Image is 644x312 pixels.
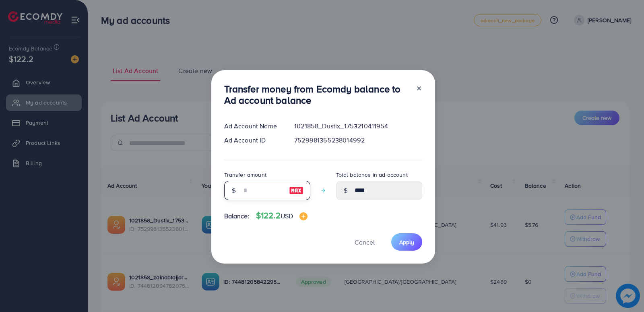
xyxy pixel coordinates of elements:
img: image [289,186,303,195]
button: Cancel [345,233,385,251]
div: Ad Account Name [218,121,288,131]
label: Total balance in ad account [336,171,408,179]
span: USD [281,211,293,220]
h3: Transfer money from Ecomdy balance to Ad account balance [224,83,409,107]
span: Cancel [355,238,375,247]
div: 1021858_Dustix_1753210411954 [288,121,428,131]
span: Balance: [224,211,250,221]
div: 7529981355238014992 [288,136,428,145]
div: Ad Account ID [218,136,288,145]
label: Transfer amount [224,171,266,179]
button: Apply [391,233,422,251]
span: Apply [399,238,414,246]
img: image [299,212,308,220]
h4: $122.2 [256,211,308,221]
